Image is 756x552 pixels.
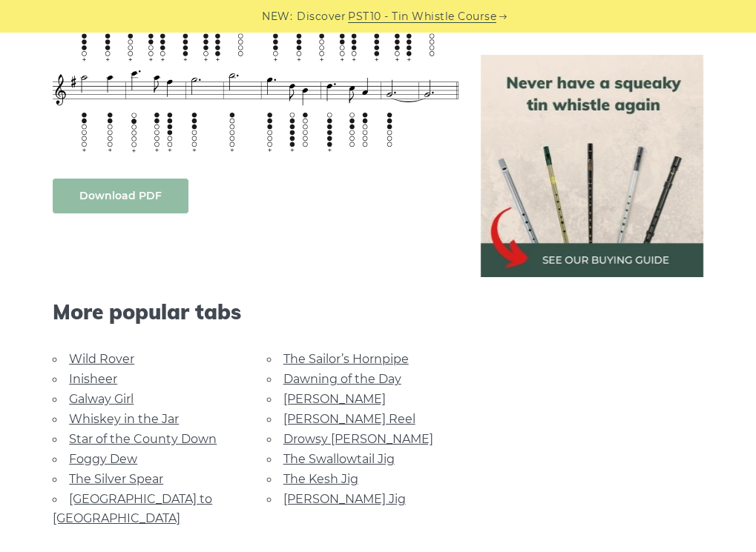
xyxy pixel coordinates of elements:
[283,352,409,366] a: The Sailor’s Hornpipe
[283,372,401,386] a: Dawning of the Day
[69,412,179,426] a: Whiskey in the Jar
[283,492,406,506] a: [PERSON_NAME] Jig
[348,8,496,25] a: PST10 - Tin Whistle Course
[69,452,137,466] a: Foggy Dew
[53,179,188,213] a: Download PDF
[297,8,346,25] span: Discover
[69,352,134,366] a: Wild Rover
[53,299,458,325] span: More popular tabs
[69,432,217,446] a: Star of the County Down
[283,432,433,446] a: Drowsy [PERSON_NAME]
[53,492,212,525] a: [GEOGRAPHIC_DATA] to [GEOGRAPHIC_DATA]
[283,392,386,406] a: [PERSON_NAME]
[69,472,163,486] a: The Silver Spear
[283,452,395,466] a: The Swallowtail Jig
[262,8,292,25] span: NEW:
[69,372,117,386] a: Inisheer
[283,412,415,426] a: [PERSON_NAME] Reel
[481,55,703,277] img: tin whistle buying guide
[69,392,134,406] a: Galway Girl
[283,472,358,486] a: The Kesh Jig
